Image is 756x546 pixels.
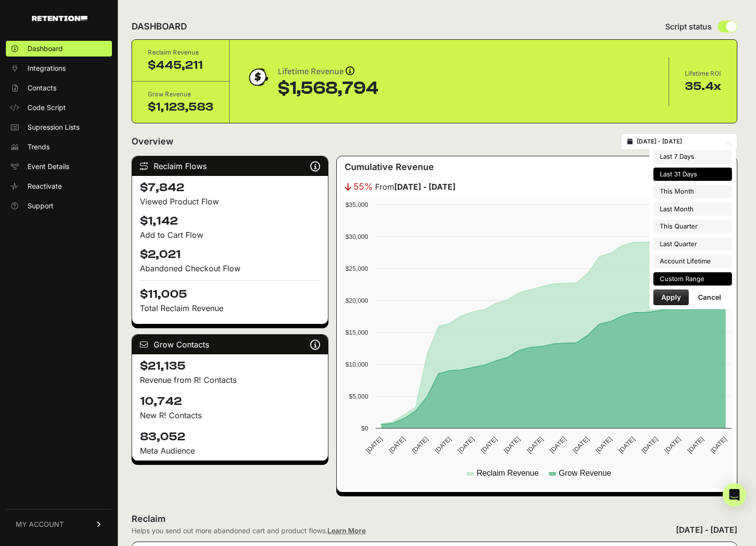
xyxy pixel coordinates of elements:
[27,181,62,191] span: Reactivate
[345,297,368,304] text: $20,000
[6,159,112,174] a: Event Details
[140,262,320,274] div: Abandoned Checkout Flow
[6,198,112,214] a: Support
[375,181,456,193] span: From
[140,358,320,374] h4: $21,135
[278,79,378,98] div: $1,568,794
[6,119,112,135] a: Supression Lists
[245,65,270,89] img: dollar-coin-05c43ed7efb7bc0c12610022525b4bbbb207c7efeef5aecc26f025e68dcafac9.png
[433,435,453,455] text: [DATE]
[571,435,590,455] text: [DATE]
[479,435,498,455] text: [DATE]
[27,103,66,113] span: Code Script
[32,16,87,21] img: Retention.com
[27,44,63,54] span: Dashboard
[345,361,368,368] text: $10,000
[665,21,712,32] span: Script status
[502,435,521,455] text: [DATE]
[148,48,214,57] div: Reclaim Revenue
[345,160,434,174] h3: Cumulative Revenue
[16,519,64,529] span: MY ACCOUNT
[653,202,732,216] li: Last Month
[140,394,320,409] h4: 10,742
[345,233,368,240] text: $30,000
[723,483,746,507] div: Open Intercom Messenger
[148,99,214,115] div: $1,123,583
[525,435,544,455] text: [DATE]
[709,435,728,455] text: [DATE]
[686,435,705,455] text: [DATE]
[676,524,737,536] div: [DATE] - [DATE]
[140,229,320,241] div: Add to Cart Flow
[27,142,50,152] span: Trends
[27,122,80,132] span: Supression Lists
[6,100,112,115] a: Code Script
[132,335,328,354] div: Grow Contacts
[140,213,320,229] h4: $1,142
[353,180,373,194] span: 55%
[140,280,320,302] h4: $11,005
[456,435,475,455] text: [DATE]
[349,393,368,400] text: $5,000
[653,272,732,286] li: Custom Range
[6,178,112,194] a: Reactivate
[27,63,66,73] span: Integrations
[364,435,383,455] text: [DATE]
[690,289,729,305] button: Cancel
[685,79,721,94] div: 35.4x
[6,60,112,76] a: Integrations
[327,526,366,535] a: Learn More
[594,435,613,455] text: [DATE]
[410,435,430,455] text: [DATE]
[653,168,732,181] li: Last 31 Days
[140,180,320,196] h4: $7,842
[361,425,368,432] text: $0
[548,435,567,455] text: [DATE]
[477,469,539,477] text: Reclaim Revenue
[140,445,320,457] div: Meta Audience
[6,139,112,155] a: Trends
[132,20,187,33] h2: DASHBOARD
[6,41,112,57] a: Dashboard
[140,247,320,262] h4: $2,021
[663,435,682,455] text: [DATE]
[345,265,368,272] text: $25,000
[653,289,689,305] button: Apply
[559,469,611,477] text: Grow Revenue
[27,162,69,172] span: Event Details
[653,255,732,268] li: Account Lifetime
[640,435,659,455] text: [DATE]
[140,196,320,207] div: Viewed Product Flow
[685,69,721,79] div: Lifetime ROI
[132,512,366,526] h2: Reclaim
[132,526,366,536] div: Helps you send out more abandoned cart and product flows.
[345,329,368,336] text: $15,000
[148,57,214,73] div: $445,211
[653,185,732,199] li: This Month
[617,435,636,455] text: [DATE]
[653,220,732,233] li: This Quarter
[27,201,54,211] span: Support
[132,135,173,148] h2: Overview
[387,435,406,455] text: [DATE]
[140,374,320,386] p: Revenue from R! Contacts
[140,429,320,445] h4: 83,052
[27,83,56,93] span: Contacts
[132,156,328,176] div: Reclaim Flows
[394,182,456,192] strong: [DATE] - [DATE]
[6,80,112,96] a: Contacts
[653,150,732,164] li: Last 7 Days
[140,302,320,314] p: Total Reclaim Revenue
[140,409,320,421] p: New R! Contacts
[345,201,368,208] text: $35,000
[278,65,378,79] div: Lifetime Revenue
[6,509,112,539] a: MY ACCOUNT
[148,89,214,99] div: Grow Revenue
[653,237,732,251] li: Last Quarter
